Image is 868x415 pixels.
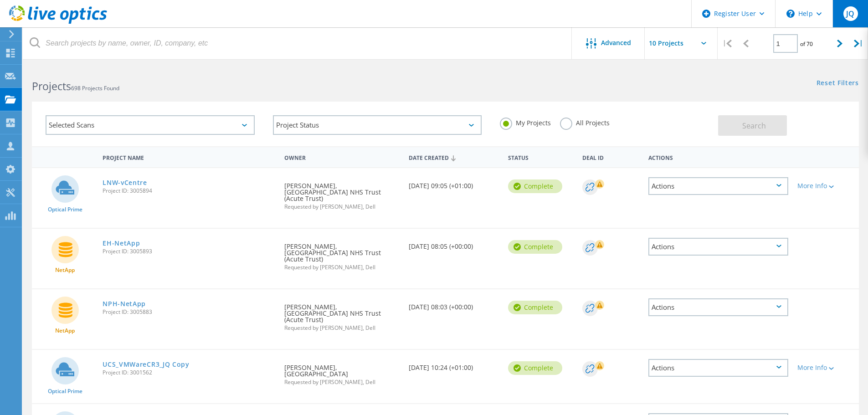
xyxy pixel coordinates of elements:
span: Search [742,121,766,131]
span: Requested by [PERSON_NAME], Dell [284,265,399,270]
div: [DATE] 08:05 (+00:00) [404,229,503,259]
div: Selected Scans [46,115,255,135]
div: Actions [648,359,788,377]
div: [PERSON_NAME], [GEOGRAPHIC_DATA] NHS Trust (Acute Trust) [280,289,404,340]
input: Search projects by name, owner, ID, company, etc [23,27,572,59]
div: Deal Id [578,149,644,165]
div: Date Created [404,149,503,166]
div: [DATE] 09:05 (+01:00) [404,168,503,198]
div: [PERSON_NAME], [GEOGRAPHIC_DATA] NHS Trust (Acute Trust) [280,229,404,279]
span: Project ID: 3005883 [103,309,275,315]
a: EH-NetApp [103,240,140,246]
div: Status [503,149,578,165]
span: Requested by [PERSON_NAME], Dell [284,325,399,331]
div: More Info [797,364,854,371]
a: Live Optics Dashboard [9,19,107,26]
div: [PERSON_NAME], [GEOGRAPHIC_DATA] NHS Trust (Acute Trust) [280,168,404,219]
div: Actions [648,177,788,195]
a: LNW-vCentre [103,179,147,186]
span: Optical Prime [48,207,82,212]
span: Project ID: 3005893 [103,249,275,254]
div: Actions [644,149,793,165]
span: Optical Prime [48,389,82,394]
svg: \n [786,10,795,18]
div: Complete [508,361,562,375]
label: All Projects [560,118,610,126]
div: Project Status [273,115,482,135]
span: 698 Projects Found [71,84,119,92]
div: | [718,27,736,60]
span: Requested by [PERSON_NAME], Dell [284,204,399,210]
div: Actions [648,238,788,256]
span: NetApp [55,328,75,333]
button: Search [718,115,787,136]
b: Projects [32,79,71,93]
div: Actions [648,298,788,316]
a: UCS_VMWareCR3_JQ Copy [103,361,190,368]
div: Owner [280,149,404,165]
div: [DATE] 08:03 (+00:00) [404,289,503,319]
div: More Info [797,183,854,189]
a: Reset Filters [817,80,859,87]
div: Complete [508,301,562,314]
span: Requested by [PERSON_NAME], Dell [284,379,399,385]
div: Complete [508,179,562,193]
div: [PERSON_NAME], [GEOGRAPHIC_DATA] [280,350,404,394]
span: NetApp [55,267,75,273]
label: My Projects [500,118,551,126]
div: | [849,27,868,60]
span: Advanced [601,40,631,46]
a: NPH-NetApp [103,301,146,307]
span: Project ID: 3001562 [103,370,275,375]
span: JQ [846,10,854,17]
span: of 70 [800,40,813,48]
span: Project ID: 3005894 [103,188,275,194]
div: Complete [508,240,562,254]
div: Project Name [98,149,280,165]
div: [DATE] 10:24 (+01:00) [404,350,503,380]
